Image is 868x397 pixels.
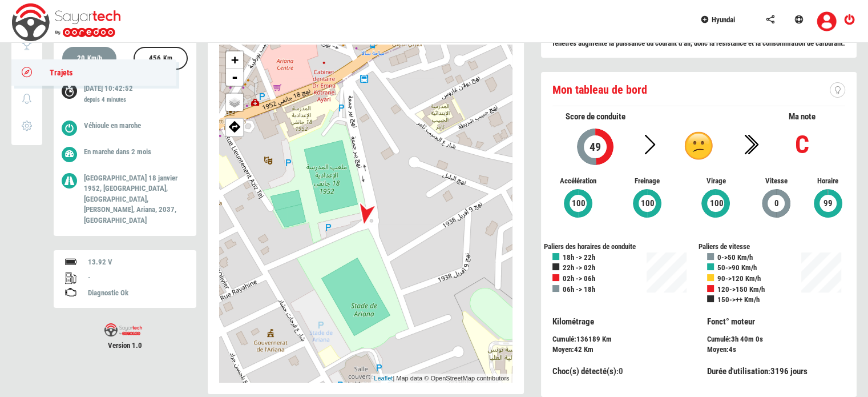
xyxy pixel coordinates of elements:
span: 3h 40m 0s [731,335,763,343]
p: [GEOGRAPHIC_DATA] 18 janvier 1952, [GEOGRAPHIC_DATA], [GEOGRAPHIC_DATA], [PERSON_NAME], Ariana, 2... [84,173,179,226]
span: 136189 [576,335,600,343]
span: Trajets [38,68,72,77]
span: 100 [571,197,586,210]
span: Choc(s) détecté(s) [552,366,616,376]
img: sayartech-logo.png [104,323,142,336]
span: Score de conduite [566,111,625,122]
span: En marche [84,147,114,156]
span: Mon tableau de bord [552,83,647,97]
div: Paliers de vitesse [699,242,854,252]
p: Kilométrage [552,316,691,328]
span: Cumulé [552,335,574,343]
b: 150->++ Km/h [717,295,760,304]
a: Zoom out [226,69,243,86]
b: 90->120 Km/h [717,274,761,283]
span: 4s [729,345,736,354]
b: 06h -> 18h [563,285,595,294]
p: Fonct° moteur [707,316,845,328]
b: 50->90 Km/h [717,263,757,272]
label: Km/h [87,54,102,63]
label: Km [163,54,172,63]
img: directions.png [229,120,241,133]
div: | Map data © OpenStreetMap contributors [371,374,512,383]
span: 42 [574,345,582,354]
div: : [707,366,845,378]
span: Km [584,345,594,354]
div: : [707,344,845,355]
span: 0 [619,366,623,376]
div: : [552,366,691,378]
span: 3196 jours [770,366,808,376]
b: 22h -> 02h [563,263,595,272]
span: dans 2 mois [116,147,151,156]
span: Version 1.0 [54,340,196,351]
span: Freinage [621,176,673,187]
span: Afficher ma position sur google map [226,119,243,133]
span: Durée d'utilisation [707,366,768,376]
span: Moyen [707,345,726,354]
b: 18h -> 22h [563,253,595,262]
div: 20 [72,48,107,71]
b: 02h -> 06h [563,274,595,283]
span: Cumulé [707,335,729,343]
div: : [544,316,699,355]
label: depuis 4 minutes [84,95,126,105]
b: 0->50 Km/h [717,253,753,262]
div: : [699,316,854,355]
span: Km [602,335,612,343]
p: [DATE] 10:42:52 [84,83,179,107]
span: 49 [589,140,601,154]
div: 456 [144,48,177,71]
a: Trajets [11,59,176,86]
p: Véhicule en marche [84,121,179,131]
div: 13.92 V [88,257,185,268]
a: Zoom in [226,51,243,69]
b: 120->150 Km/h [717,285,765,294]
div: - [88,272,185,283]
div: Diagnostic Ok [88,288,185,299]
a: Leaflet [374,375,393,382]
span: Moyen [552,345,572,354]
a: Layers [226,94,243,111]
span: Accélération [552,176,604,187]
div: Paliers des horaires de conduite [544,242,699,252]
div: : [552,344,691,355]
